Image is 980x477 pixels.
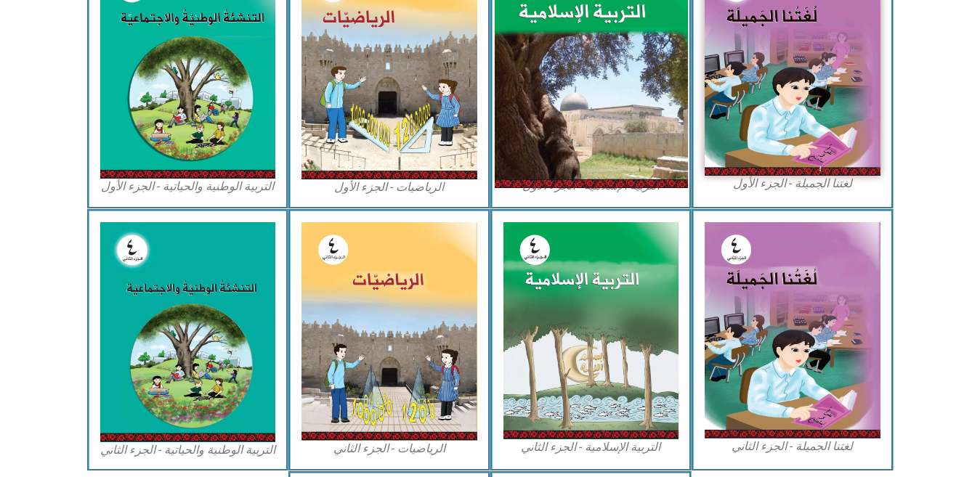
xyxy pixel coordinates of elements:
figcaption: لغتنا الجميلة - الجزء الثاني [705,439,880,454]
figcaption: التربية الوطنية والحياتية - الجزء الثاني [100,442,276,458]
figcaption: الرياضيات - الجزء الثاني [301,441,477,457]
figcaption: الرياضيات - الجزء الأول​ [301,179,477,195]
figcaption: التربية الإسلامية - الجزء الثاني [503,439,679,455]
figcaption: لغتنا الجميلة - الجزء الأول​ [705,176,880,192]
figcaption: التربية الوطنية والحياتية - الجزء الأول​ [100,179,276,195]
